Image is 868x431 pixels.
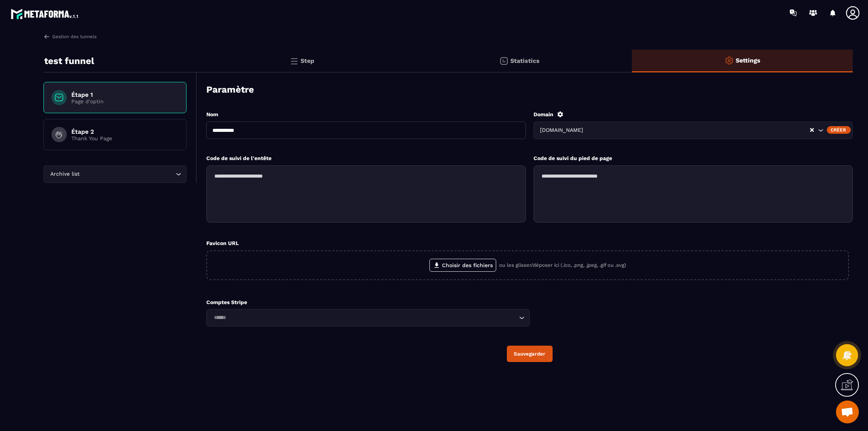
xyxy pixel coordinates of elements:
[206,309,530,327] div: Search for option
[507,346,553,362] button: Sauvegarder
[585,126,810,135] input: Search for option
[43,33,50,40] img: arrow
[44,53,94,69] p: test funnel
[534,111,553,117] label: Domain
[534,122,853,139] div: Search for option
[206,299,530,305] p: Comptes Stripe
[71,135,167,141] p: Thank You Page
[71,98,167,104] p: Page d'optin
[429,259,496,272] label: Choisir des fichiers
[71,128,167,135] h6: Étape 2
[289,56,299,66] img: bars.0d591741.svg
[71,91,167,98] h6: Étape 1
[206,240,239,246] label: Favicon URL
[499,56,508,66] img: stats.20deebd0.svg
[301,57,314,64] p: Step
[725,56,734,65] img: setting-o.ffaa8168.svg
[534,155,612,161] label: Code de suivi du pied de page
[43,33,96,40] a: Gestion des tunnels
[836,401,859,423] a: Mở cuộc trò chuyện
[206,155,272,161] label: Code de suivi de l'entête
[510,57,540,64] p: Statistics
[827,126,851,134] div: Créer
[810,127,814,133] button: Clear Selected
[11,7,79,21] img: logo
[48,170,81,178] span: Archive list
[538,126,585,135] span: [DOMAIN_NAME]
[206,84,254,95] h3: Paramètre
[211,314,517,322] input: Search for option
[736,57,760,64] p: Settings
[499,262,626,269] p: ou les glisser/déposer ici (.ico, .png, .jpeg, .gif ou .svg)
[43,165,186,183] div: Search for option
[206,111,218,117] label: Nom
[81,170,174,178] input: Search for option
